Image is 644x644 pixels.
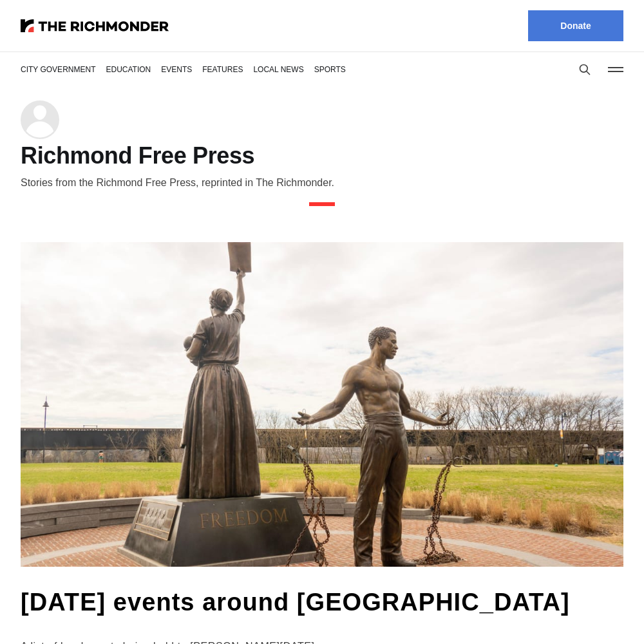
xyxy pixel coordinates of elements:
a: Donate [528,10,623,41]
a: Events [155,64,183,75]
button: Search this site [575,60,594,79]
img: The Richmonder [21,19,169,32]
iframe: portal-trigger [535,581,644,644]
div: Stories from the Richmond Free Press, reprinted in The Richmonder. [21,174,623,192]
a: Local News [240,64,288,75]
a: Sports [298,64,328,75]
a: [DATE] events around [GEOGRAPHIC_DATA] [21,585,602,619]
a: Education [102,64,145,75]
h1: Richmond Free Press [21,146,623,166]
a: Features [193,64,230,75]
img: Juneteenth events around Richmond [21,242,623,567]
a: City Government [21,64,91,75]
